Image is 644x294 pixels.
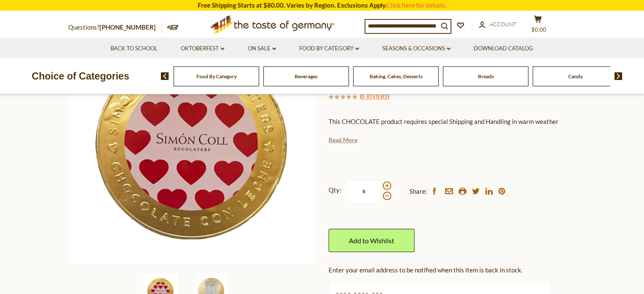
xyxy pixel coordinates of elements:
[525,15,551,36] button: $0.00
[100,23,156,31] a: [PHONE_NUMBER]
[370,73,423,80] a: Baking, Cakes, Desserts
[360,92,389,100] span: ( )
[329,116,576,127] p: This CHOCOLATE product requires special Shipping and Handling in warm weather
[329,229,415,252] a: Add to Wishlist
[489,21,517,27] span: Account
[248,44,276,53] a: On Sale
[181,44,224,53] a: Oktoberfest
[409,186,427,197] span: Share:
[68,16,316,264] img: Simon Coll Hearts Medallion
[362,92,387,101] a: 0 Reviews
[474,44,533,53] a: Download Catalog
[568,73,583,80] a: Candy
[68,22,162,33] p: Questions?
[196,73,237,80] a: Food By Category
[329,265,576,275] div: Enter your email address to be notified when this item is back in stock.
[387,1,447,9] a: Click here for details.
[329,185,341,195] strong: Qty:
[299,44,359,53] a: Food By Category
[161,72,169,80] img: previous arrow
[479,20,517,29] a: Account
[295,73,318,80] a: Beverages
[347,180,381,203] input: Qty:
[382,44,451,53] a: Seasons & Occasions
[337,133,576,144] li: We will ship this product in heat-protective packaging and ice during warm weather months or to w...
[531,26,546,33] span: $0.00
[111,44,158,53] a: Back to School
[329,136,357,144] a: Read More
[478,73,494,80] a: Breads
[614,72,622,80] img: next arrow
